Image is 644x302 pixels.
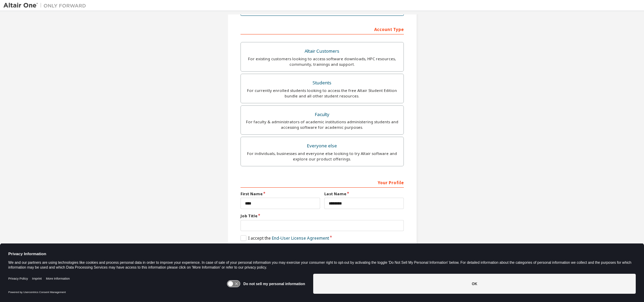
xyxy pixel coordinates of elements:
[245,119,399,130] div: For faculty & administrators of academic institutions administering students and accessing softwa...
[3,2,90,9] img: Altair One
[241,213,404,219] label: Job Title
[241,191,320,197] label: First Name
[245,78,399,88] div: Students
[245,56,399,67] div: For existing customers looking to access software downloads, HPC resources, community, trainings ...
[241,177,404,188] div: Your Profile
[245,151,399,162] div: For individuals, businesses and everyone else looking to try Altair software and explore our prod...
[324,191,404,197] label: Last Name
[245,88,399,99] div: For currently enrolled students looking to access the free Altair Student Edition bundle and all ...
[241,23,404,34] div: Account Type
[245,141,399,151] div: Everyone else
[241,235,329,241] label: I accept the
[245,110,399,119] div: Faculty
[272,235,329,241] a: End-User License Agreement
[245,46,399,56] div: Altair Customers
